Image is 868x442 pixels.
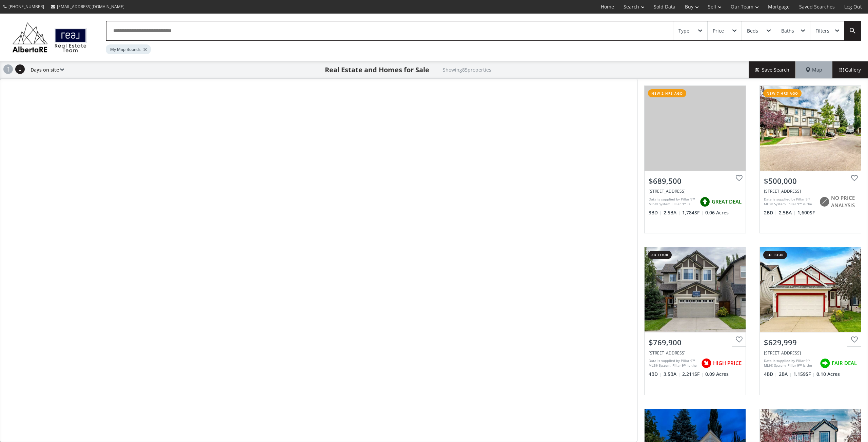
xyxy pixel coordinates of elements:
div: $500,000 [764,176,857,186]
div: 1130 Alpine Avenue SW, Calgary, AB T2Y 0T2 [649,188,742,194]
span: 2 BA [779,371,792,378]
span: GREAT DEAL [712,198,742,205]
span: 2,211 SF [682,371,704,378]
div: 41 Everridge Court SW, Calgary, AB t2y 4t1 [764,350,857,356]
span: Map [806,66,822,73]
img: rating icon [698,195,712,209]
span: 4 BD [764,371,777,378]
div: Data is supplied by Pillar 9™ MLS® System. Pillar 9™ is the owner of the copyright in its MLS® Sy... [764,358,816,368]
span: [EMAIL_ADDRESS][DOMAIN_NAME] [57,4,124,9]
img: rating icon [818,357,832,370]
button: Save Search [749,61,796,78]
a: 3d tour$629,999[STREET_ADDRESS]Data is supplied by Pillar 9™ MLS® System. Pillar 9™ is the owner ... [753,240,868,402]
div: $629,999 [764,337,857,348]
a: [EMAIL_ADDRESS][DOMAIN_NAME] [47,0,128,13]
h1: Real Estate and Homes for Sale [325,65,429,75]
img: rating icon [699,357,713,370]
a: 3d tour$769,900[STREET_ADDRESS]Data is supplied by Pillar 9™ MLS® System. Pillar 9™ is the owner ... [637,240,753,402]
div: 185 Woodridge Drive SW #39, Calgary, AB T2W 3X7 [764,188,857,194]
span: 1,600 SF [797,209,815,216]
div: Price [713,28,724,33]
span: 0.10 Acres [816,371,840,378]
div: Gallery [832,61,868,78]
span: HIGH PRICE [713,360,742,367]
div: Map [796,61,832,78]
div: Type [678,28,689,33]
img: rating icon [817,195,831,209]
a: new 2 hrs ago$689,500[STREET_ADDRESS]Data is supplied by Pillar 9™ MLS® System. Pillar 9™ is the ... [637,79,753,240]
span: [PHONE_NUMBER] [8,4,44,9]
div: Data is supplied by Pillar 9™ MLS® System. Pillar 9™ is the owner of the copyright in its MLS® Sy... [764,197,816,207]
div: 263 Everoak Drive SW, Calgary, AB T2Y 0A5 [649,350,742,356]
div: $769,900 [649,337,742,348]
div: Data is supplied by Pillar 9™ MLS® System. Pillar 9™ is the owner of the copyright in its MLS® Sy... [649,358,698,368]
div: My Map Bounds [106,44,151,54]
span: 0.06 Acres [705,209,729,216]
img: Logo [9,20,90,54]
span: 2.5 BA [779,209,796,216]
h2: Showing 85 properties [443,67,491,72]
a: new 7 hrs ago$500,000[STREET_ADDRESS]Data is supplied by Pillar 9™ MLS® System. Pillar 9™ is the ... [753,79,868,240]
span: 2 BD [764,209,777,216]
span: 3 BD [649,209,662,216]
span: 0.09 Acres [705,371,729,378]
span: Gallery [840,66,861,73]
div: Baths [781,28,794,33]
span: 3.5 BA [664,371,680,378]
div: Filters [815,28,829,33]
div: Data is supplied by Pillar 9™ MLS® System. Pillar 9™ is the owner of the copyright in its MLS® Sy... [649,197,696,207]
span: 1,159 SF [793,371,815,378]
span: 4 BD [649,371,662,378]
div: Beds [747,28,758,33]
span: FAIR DEAL [832,360,857,367]
span: NO PRICE ANALYSIS [831,194,857,209]
div: $689,500 [649,176,742,186]
span: 2.5 BA [664,209,680,216]
div: Days on site [27,61,64,78]
span: 1,784 SF [682,209,704,216]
